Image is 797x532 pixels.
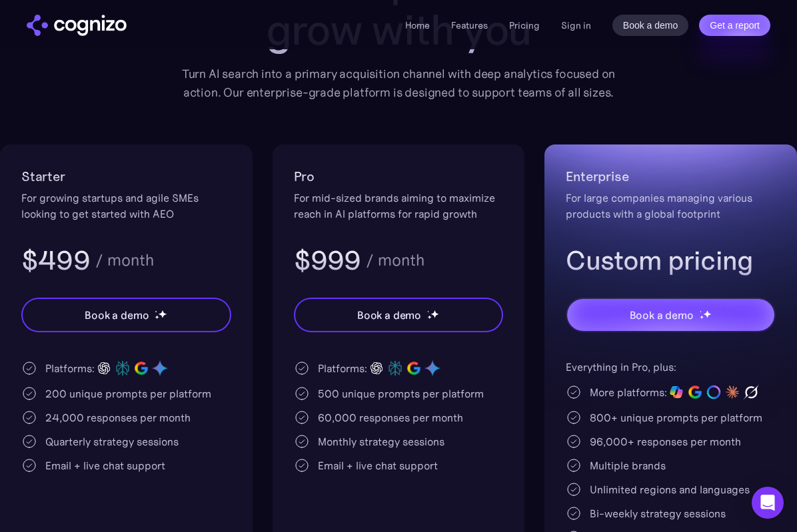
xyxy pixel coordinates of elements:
a: Book a demostarstarstar [294,298,504,332]
img: star [703,310,712,318]
img: star [430,310,439,318]
img: star [427,310,429,312]
img: star [700,310,702,312]
h3: Custom pricing [566,243,776,278]
img: star [158,310,167,318]
div: / month [95,252,154,268]
div: Bi-weekly strategy sessions [590,505,726,521]
a: Book a demostarstarstar [21,298,231,332]
div: Quarterly strategy sessions [45,433,179,449]
a: Book a demostarstarstar [566,298,776,332]
div: For mid-sized brands aiming to maximize reach in AI platforms for rapid growth [294,190,504,222]
h3: $499 [21,243,90,278]
h2: Enterprise [566,166,776,187]
div: Open Intercom Messenger [752,487,784,519]
a: Pricing [509,19,540,31]
div: Platforms: [45,360,95,376]
div: Platforms: [318,360,367,376]
a: Get a report [699,15,770,36]
div: 96,000+ responses per month [590,433,741,449]
div: 800+ unique prompts per platform [590,409,762,425]
img: star [700,315,704,320]
a: Features [451,19,488,31]
a: Home [405,19,430,31]
div: Multiple brands [590,457,666,473]
div: Email + live chat support [45,457,165,473]
div: / month [366,252,424,268]
a: Sign in [561,17,591,33]
div: Everything in Pro, plus: [566,359,776,375]
div: 500 unique prompts per platform [318,386,484,401]
img: star [155,315,159,320]
h3: $999 [294,243,361,278]
div: 200 unique prompts per platform [45,386,211,401]
div: 60,000 responses per month [318,409,463,425]
h2: Starter [21,166,231,187]
div: Book a demo [357,307,421,323]
div: 24,000 responses per month [45,409,191,425]
img: cognizo logo [27,15,127,36]
div: For large companies managing various products with a global footprint [566,190,776,222]
a: home [27,15,127,36]
div: Email + live chat support [318,457,438,473]
img: star [155,310,157,312]
div: Book a demo [85,307,149,323]
h2: Pro [294,166,504,187]
div: Monthly strategy sessions [318,433,444,449]
div: For growing startups and agile SMEs looking to get started with AEO [21,190,231,222]
img: star [427,315,432,320]
div: Unlimited regions and languages [590,481,750,497]
div: Book a demo [630,307,694,323]
div: Turn AI search into a primary acquisition channel with deep analytics focused on action. Our ente... [172,65,625,102]
a: Book a demo [612,15,689,36]
div: More platforms: [590,384,667,400]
